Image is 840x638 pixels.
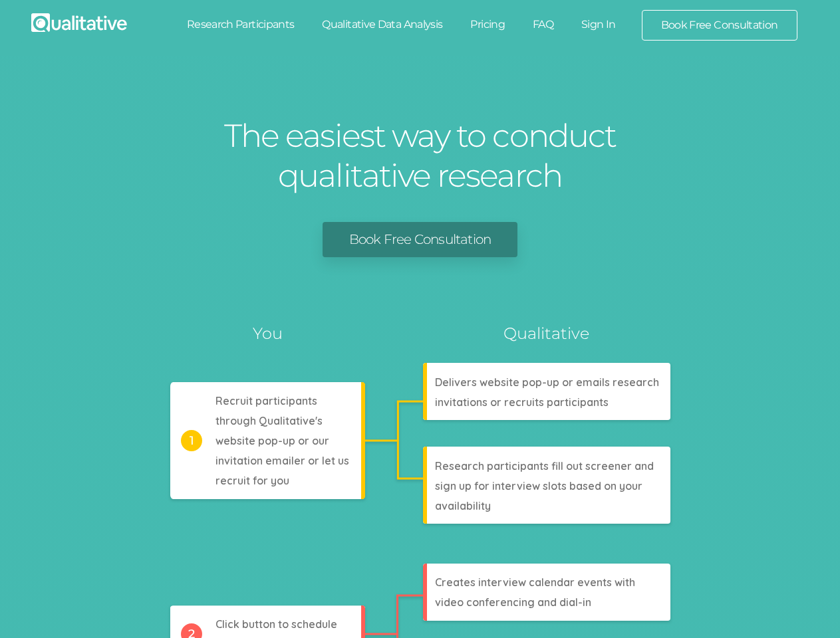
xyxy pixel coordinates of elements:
[435,479,642,492] tspan: sign up for interview slots based on your
[519,10,567,39] a: FAQ
[215,394,317,407] tspan: Recruit participants
[435,595,591,609] tspan: video conferencing and dial-in
[215,454,349,467] tspan: invitation emailer or let us
[215,474,289,487] tspan: recruit for you
[215,414,323,427] tspan: through Qualitative's
[642,11,797,40] a: Book Free Consultation
[189,433,194,448] tspan: 1
[221,116,620,195] h1: The easiest way to conduct qualitative research
[456,10,519,39] a: Pricing
[31,13,127,32] img: Qualitative
[308,10,456,39] a: Qualitative Data Analysis
[435,576,635,589] tspan: Creates interview calendar events with
[567,10,630,39] a: Sign In
[435,395,609,409] tspan: invitations or recruits participants
[773,574,840,638] iframe: Chat Widget
[253,324,283,343] tspan: You
[435,499,491,512] tspan: availability
[173,10,309,39] a: Research Participants
[435,375,659,389] tspan: Delivers website pop-up or emails research
[435,459,654,473] tspan: Research participants fill out screener and
[215,434,329,447] tspan: website pop-up or our
[215,617,337,631] tspan: Click button to schedule
[323,222,517,257] a: Book Free Consultation
[503,324,589,343] tspan: Qualitative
